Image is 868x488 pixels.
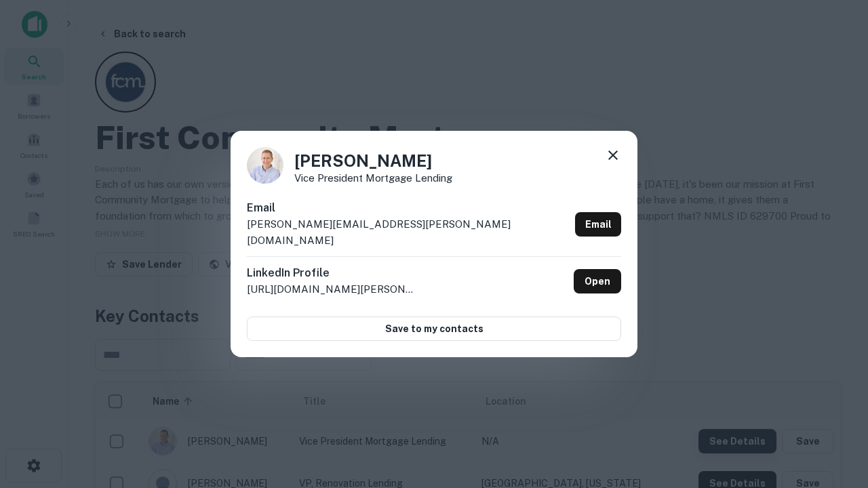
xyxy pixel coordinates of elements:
h6: Email [247,200,570,216]
h4: [PERSON_NAME] [294,148,452,173]
img: 1520878720083 [247,147,283,184]
a: Open [574,269,621,293]
p: [PERSON_NAME][EMAIL_ADDRESS][PERSON_NAME][DOMAIN_NAME] [247,216,570,248]
h6: LinkedIn Profile [247,265,416,281]
button: Save to my contacts [247,317,621,341]
iframe: Chat Widget [800,336,868,401]
a: Email [575,212,621,237]
p: [URL][DOMAIN_NAME][PERSON_NAME] [247,281,416,298]
p: Vice President Mortgage Lending [294,173,452,183]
